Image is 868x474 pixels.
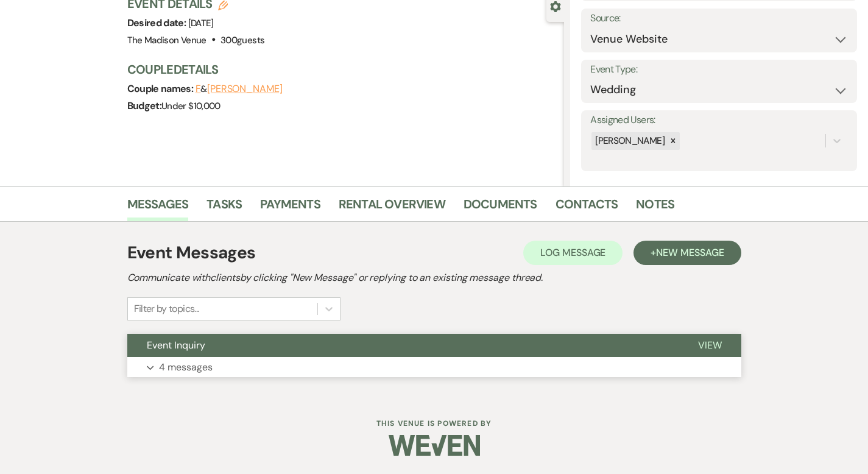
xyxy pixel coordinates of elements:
span: & [196,83,283,95]
span: Event Inquiry [147,339,205,352]
a: Notes [636,194,674,221]
a: Rental Overview [339,194,445,221]
span: Log Message [540,246,605,259]
button: Event Inquiry [127,334,679,357]
a: Tasks [206,194,242,221]
div: [PERSON_NAME] [591,132,666,150]
span: Under $10,000 [161,100,221,112]
span: View [698,339,722,352]
h1: Event Messages [127,240,256,266]
a: Documents [464,194,537,221]
button: +New Message [633,241,741,265]
a: Messages [127,194,189,221]
span: Desired date: [127,16,188,29]
p: 4 messages [159,359,213,375]
span: [DATE] [188,17,214,29]
button: View [679,334,741,357]
img: Weven Logo [389,424,480,467]
span: Budget: [127,99,162,112]
button: Log Message [523,241,623,265]
button: 4 messages [127,357,741,378]
div: Filter by topics... [134,302,199,316]
h3: Couple Details [127,61,552,78]
label: Source: [590,10,848,27]
span: New Message [656,246,724,259]
span: 300 guests [221,34,264,46]
button: [PERSON_NAME] [207,84,283,94]
button: F [196,84,201,94]
a: Contacts [556,194,618,221]
span: The Madison Venue [127,34,206,46]
a: Payments [260,194,320,221]
span: Couple names: [127,82,196,95]
label: Assigned Users: [590,111,848,129]
h2: Communicate with clients by clicking "New Message" or replying to an existing message thread. [127,271,741,285]
label: Event Type: [590,61,848,79]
